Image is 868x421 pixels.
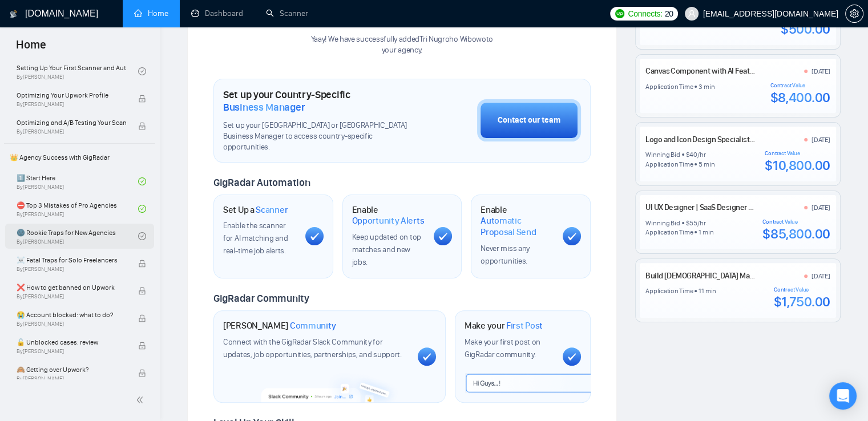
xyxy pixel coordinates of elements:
[17,375,126,382] span: By [PERSON_NAME]
[138,260,146,268] span: lock
[765,150,830,157] div: Contract Value
[17,282,126,293] span: ❌ How to get banned on Upwork
[223,88,420,114] h1: Set up your Country-Specific
[290,320,336,331] span: Community
[17,224,138,249] a: 🌚 Rookie Traps for New AgenciesBy[PERSON_NAME]
[697,218,705,228] div: /hr
[774,286,830,293] div: Contract Value
[266,9,308,18] a: searchScanner
[697,150,705,159] div: /hr
[311,45,493,56] p: your agency .
[645,82,693,91] div: Application Time
[138,122,146,130] span: lock
[465,320,543,331] h1: Make your
[17,364,126,375] span: 🙈 Getting over Upwork?
[699,82,714,91] div: 3 min
[261,369,399,402] img: slackcommunity-bg.png
[615,9,624,18] img: upwork-logo.png
[17,309,126,321] span: 😭 Account blocked: what to do?
[17,169,138,194] a: 1️⃣ Start HereBy[PERSON_NAME]
[812,67,830,76] div: [DATE]
[481,204,554,238] h1: Enable
[645,150,680,159] div: Winning Bid
[645,66,764,76] a: Canvas Component with AI Features
[138,232,146,240] span: check-circle
[645,135,777,144] a: Logo and Icon Design Specialist Needed
[506,320,543,331] span: First Post
[812,135,830,144] div: [DATE]
[352,232,421,267] span: Keep updated on top matches and new jobs.
[138,287,146,295] span: lock
[498,114,560,127] div: Contact our team
[138,342,146,350] span: lock
[17,101,126,108] span: By [PERSON_NAME]
[812,203,830,212] div: [DATE]
[138,67,146,75] span: check-circle
[17,321,126,327] span: By [PERSON_NAME]
[17,128,126,135] span: By [PERSON_NAME]
[774,293,830,310] div: $1,750.00
[191,9,243,18] a: dashboardDashboard
[688,10,696,18] span: user
[136,394,147,406] span: double-left
[17,90,126,101] span: Optimizing Your Upwork Profile
[846,9,863,18] span: setting
[17,337,126,348] span: 🔓 Unblocked cases: review
[829,382,857,410] div: Open Intercom Messenger
[223,101,305,114] span: Business Manager
[138,177,146,185] span: check-circle
[223,337,402,359] span: Connect with the GigRadar Slack Community for updates, job opportunities, partnerships, and support.
[17,117,126,128] span: Optimizing and A/B Testing Your Scanner for Better Results
[645,286,693,295] div: Application Time
[223,320,336,331] h1: [PERSON_NAME]
[699,160,714,169] div: 5 min
[352,204,425,226] h1: Enable
[845,9,863,18] a: setting
[138,369,146,377] span: lock
[138,95,146,103] span: lock
[645,228,693,237] div: Application Time
[765,157,830,174] div: $10,800.00
[256,204,288,216] span: Scanner
[645,203,813,212] a: UI UX Designer | SaaS Designer | Mobile App Design
[689,218,697,228] div: 55
[812,272,830,281] div: [DATE]
[223,120,420,153] span: Set up your [GEOGRAPHIC_DATA] or [GEOGRAPHIC_DATA] Business Manager to access country-specific op...
[465,337,540,359] span: Make your first post on GigRadar community.
[311,34,493,56] div: Yaay! We have successfully added Tri Nugroho Wibowo to
[213,176,310,189] span: GigRadar Automation
[699,286,716,295] div: 11 min
[5,146,154,169] span: 👑 Agency Success with GigRadar
[17,59,138,84] a: Setting Up Your First Scanner and Auto-BidderBy[PERSON_NAME]
[138,314,146,322] span: lock
[665,7,673,20] span: 20
[628,7,662,20] span: Connects:
[134,9,168,18] a: homeHome
[689,150,697,159] div: 40
[10,5,18,23] img: logo
[223,204,288,216] h1: Set Up a
[645,218,680,228] div: Winning Bid
[845,5,863,23] button: setting
[223,221,288,256] span: Enable the scanner for AI matching and real-time job alerts.
[481,215,554,237] span: Automatic Proposal Send
[686,150,690,159] div: $
[762,225,830,242] div: $85,800.00
[17,266,126,273] span: By [PERSON_NAME]
[7,37,55,60] span: Home
[477,99,581,141] button: Contact our team
[781,21,830,38] div: $500.00
[481,244,530,266] span: Never miss any opportunities.
[770,82,830,89] div: Contract Value
[686,218,690,228] div: $
[17,196,138,221] a: ⛔ Top 3 Mistakes of Pro AgenciesBy[PERSON_NAME]
[17,254,126,266] span: ☠️ Fatal Traps for Solo Freelancers
[138,205,146,213] span: check-circle
[213,292,309,305] span: GigRadar Community
[770,89,830,106] div: $8,400.00
[352,215,425,226] span: Opportunity Alerts
[17,293,126,300] span: By [PERSON_NAME]
[762,218,830,225] div: Contract Value
[699,228,713,237] div: 1 min
[645,160,693,169] div: Application Time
